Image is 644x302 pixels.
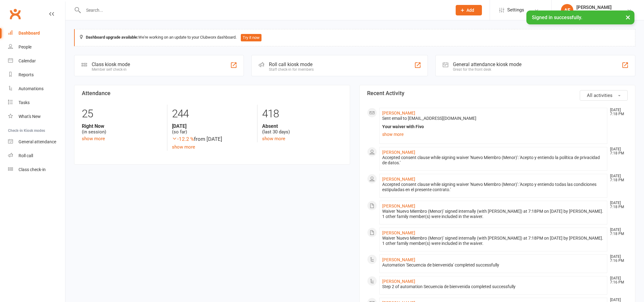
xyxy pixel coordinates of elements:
[382,177,415,182] a: [PERSON_NAME]
[82,123,162,129] strong: Right Now
[382,262,604,268] div: Automation 'Secuencia de bienvenida' completed successfully
[8,82,65,96] a: Automations
[382,155,604,166] div: Accepted consent clause while signing waiver 'Nuevo Miembro (Menor)': 'Acepto y entiendo la polít...
[8,149,65,163] a: Roll call
[86,35,138,40] strong: Dashboard upgrade available:
[262,123,342,129] strong: Absent
[172,136,194,142] span: -12.2 %
[607,228,627,236] time: [DATE] 7:18 PM
[7,6,23,22] a: Clubworx
[19,72,34,77] div: Reports
[382,230,415,235] a: [PERSON_NAME]
[19,31,40,36] div: Dashboard
[241,34,261,41] button: Try it now
[92,61,130,67] div: Class kiosk mode
[172,123,252,135] div: (so far)
[82,136,105,141] a: show more
[8,135,65,149] a: General attendance kiosk mode
[8,26,65,40] a: Dashboard
[507,3,524,17] span: Settings
[382,116,476,121] span: Sent email to [EMAIL_ADDRESS][DOMAIN_NAME]
[382,203,415,208] a: [PERSON_NAME]
[19,167,46,172] div: Class check-in
[8,96,65,110] a: Tasks
[382,124,604,129] div: Your waiver with Fivo
[8,40,65,54] a: People
[172,135,252,143] div: from [DATE]
[587,93,613,98] span: All activities
[8,163,65,177] a: Class kiosk mode
[74,29,635,46] div: We're working on an update to your Clubworx dashboard.
[382,284,604,289] div: Step 2 of automation Secuencia de bienvenida completed successfully
[607,174,627,182] time: [DATE] 7:18 PM
[607,147,627,155] time: [DATE] 7:18 PM
[561,4,573,16] div: AF
[82,123,162,135] div: (in session)
[382,150,415,155] a: [PERSON_NAME]
[8,54,65,68] a: Calendar
[382,209,604,219] div: Waiver 'Nuevo Miembro (Menor)' signed internally (with [PERSON_NAME]) at 7:18PM on [DATE] by [PER...
[262,123,342,135] div: (last 30 days)
[382,257,415,262] a: [PERSON_NAME]
[262,105,342,123] div: 418
[607,255,627,263] time: [DATE] 7:16 PM
[82,90,342,96] h3: Attendance
[453,67,521,72] div: Great for the front desk
[382,279,415,284] a: [PERSON_NAME]
[19,100,30,105] div: Tasks
[269,61,314,67] div: Roll call kiosk mode
[172,144,195,150] a: show more
[262,136,285,141] a: show more
[19,44,31,49] div: People
[19,139,56,144] div: General attendance
[607,276,627,284] time: [DATE] 7:16 PM
[172,123,252,129] strong: [DATE]
[367,90,628,96] h3: Recent Activity
[382,130,604,139] a: show more
[466,8,474,13] span: Add
[82,105,162,123] div: 25
[269,67,314,72] div: Staff check-in for members
[453,61,521,67] div: General attendance kiosk mode
[532,15,582,20] span: Signed in successfully.
[19,114,41,119] div: What's New
[607,108,627,116] time: [DATE] 7:18 PM
[580,90,628,101] button: All activities
[19,86,44,91] div: Automations
[622,10,634,24] button: ×
[382,182,604,192] div: Accepted consent clause while signing waiver 'Nuevo Miembro (Menor)': 'Acepto y entiendo todas la...
[19,58,36,63] div: Calendar
[576,5,621,10] div: [PERSON_NAME]
[172,105,252,123] div: 244
[456,5,482,15] button: Add
[382,236,604,246] div: Waiver 'Nuevo Miembro (Menor)' signed internally (with [PERSON_NAME]) at 7:18PM on [DATE] by [PER...
[576,10,621,16] div: Fivo Gimnasio 24 horas
[19,153,33,158] div: Roll call
[382,111,415,115] a: [PERSON_NAME]
[607,201,627,209] time: [DATE] 7:18 PM
[82,6,448,15] input: Search...
[8,68,65,82] a: Reports
[8,110,65,124] a: What's New
[92,67,130,72] div: Member self check-in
